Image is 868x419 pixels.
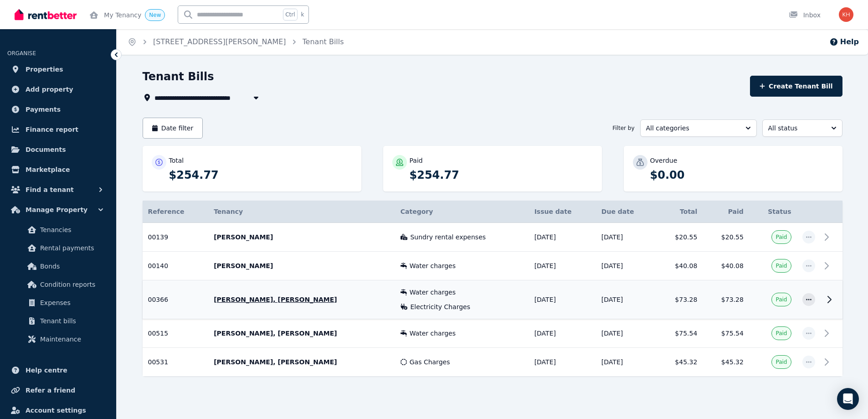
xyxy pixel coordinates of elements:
[26,144,66,155] span: Documents
[15,8,77,21] img: RentBetter
[829,36,859,47] button: Help
[40,279,102,290] span: Condition reports
[26,405,86,416] span: Account settings
[657,319,703,348] td: $75.54
[410,302,470,311] span: Electricity Charges
[612,124,634,132] span: Filter by
[703,201,749,223] th: Paid
[148,330,169,337] span: 00515
[149,12,161,18] span: New
[283,9,297,21] span: Ctrl
[7,120,109,139] a: Finance report
[11,257,105,275] a: Bonds
[529,319,596,348] td: [DATE]
[410,329,456,338] span: Water charges
[11,294,105,312] a: Expenses
[40,243,102,253] span: Rental payments
[837,388,859,410] div: Open Intercom Messenger
[596,348,657,377] td: [DATE]
[117,29,355,55] nav: Breadcrumb
[26,104,61,115] span: Payments
[703,319,749,348] td: $75.54
[208,201,395,223] th: Tenancy
[148,262,169,269] span: 00140
[169,156,184,165] p: Total
[596,280,657,319] td: [DATE]
[40,334,102,345] span: Maintenance
[703,280,749,319] td: $73.28
[40,316,102,326] span: Tenant bills
[214,261,390,270] p: [PERSON_NAME]
[11,312,105,330] a: Tenant bills
[7,381,109,399] a: Refer a friend
[657,348,703,377] td: $45.32
[762,119,842,137] button: All status
[7,181,109,199] button: Find a tenant
[703,252,749,280] td: $40.08
[650,168,833,182] p: $0.00
[703,223,749,252] td: $20.55
[650,156,678,165] p: Overdue
[657,201,703,223] th: Total
[410,156,423,165] p: Paid
[657,252,703,280] td: $40.08
[26,64,63,75] span: Properties
[703,348,749,377] td: $45.32
[529,201,596,223] th: Issue date
[776,233,787,241] span: Paid
[7,361,109,379] a: Help centre
[7,160,109,179] a: Marketplace
[11,275,105,294] a: Condition reports
[7,140,109,159] a: Documents
[640,119,757,137] button: All categories
[657,280,703,319] td: $73.28
[596,252,657,280] td: [DATE]
[529,280,596,319] td: [DATE]
[40,297,102,308] span: Expenses
[26,124,78,135] span: Finance report
[26,385,75,396] span: Refer a friend
[7,201,109,219] button: Manage Property
[410,288,456,297] span: Water charges
[410,168,593,182] p: $254.77
[214,357,390,367] p: [PERSON_NAME], [PERSON_NAME]
[26,164,70,175] span: Marketplace
[7,60,109,78] a: Properties
[750,76,842,97] button: Create Tenant Bill
[776,330,787,337] span: Paid
[11,239,105,257] a: Rental payments
[646,124,738,133] span: All categories
[148,208,185,215] span: Reference
[410,261,456,270] span: Water charges
[596,319,657,348] td: [DATE]
[839,7,853,22] img: Karen Hickey
[596,223,657,252] td: [DATE]
[529,348,596,377] td: [DATE]
[749,201,797,223] th: Status
[169,168,352,182] p: $254.77
[529,223,596,252] td: [DATE]
[7,50,36,57] span: ORGANISE
[148,358,169,366] span: 00531
[214,295,390,304] p: [PERSON_NAME], [PERSON_NAME]
[40,261,102,272] span: Bonds
[148,233,169,241] span: 00139
[7,80,109,98] a: Add property
[410,233,486,242] span: Sundry rental expenses
[11,221,105,239] a: Tenancies
[214,233,390,242] p: [PERSON_NAME]
[26,204,87,215] span: Manage Property
[768,124,824,133] span: All status
[776,296,787,303] span: Paid
[303,37,344,46] a: Tenant Bills
[395,201,529,223] th: Category
[26,84,73,95] span: Add property
[776,358,787,366] span: Paid
[148,296,169,303] span: 00366
[11,330,105,348] a: Maintenance
[153,37,286,46] a: [STREET_ADDRESS][PERSON_NAME]
[26,184,74,195] span: Find a tenant
[143,118,203,139] button: Date filter
[26,365,67,376] span: Help centre
[789,10,821,20] div: Inbox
